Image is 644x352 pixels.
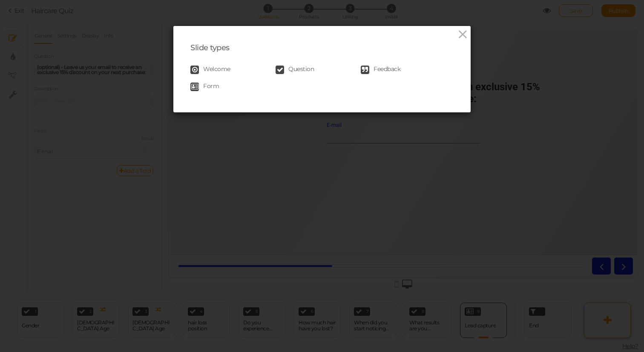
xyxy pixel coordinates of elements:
[203,66,230,74] span: Welcome
[158,92,311,98] div: E-mail
[190,43,230,52] span: Slide types
[98,51,371,75] strong: (optional) - Leave us your email to receive an exclusive 15% discount on your next purchase:
[374,66,400,74] span: Feedback
[288,66,314,74] span: Question
[203,83,219,91] span: Form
